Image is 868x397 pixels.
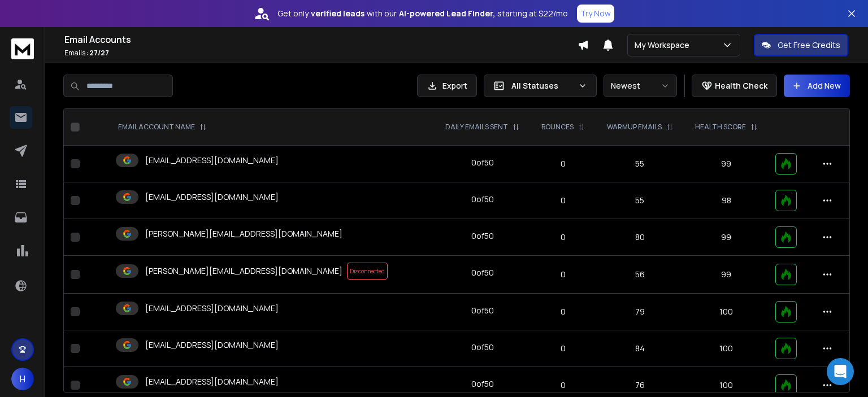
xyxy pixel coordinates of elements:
div: 0 of 50 [471,194,494,205]
p: WARMUP EMAILS [607,123,662,132]
td: 79 [596,294,684,330]
p: [EMAIL_ADDRESS][DOMAIN_NAME] [145,376,279,387]
img: logo [11,38,34,59]
td: 55 [596,146,684,182]
td: 84 [596,330,684,367]
div: 0 of 50 [471,305,494,316]
p: 0 [537,158,589,169]
p: Try Now [580,8,611,19]
p: [PERSON_NAME][EMAIL_ADDRESS][DOMAIN_NAME] [145,228,342,239]
div: 0 of 50 [471,378,494,390]
button: H [11,368,34,390]
td: 99 [684,219,769,256]
td: 100 [684,330,769,367]
p: 0 [537,232,589,243]
td: 100 [684,294,769,330]
p: [EMAIL_ADDRESS][DOMAIN_NAME] [145,303,279,314]
td: 99 [684,256,769,294]
p: Get Free Credits [778,40,840,51]
div: 0 of 50 [471,230,494,242]
p: 0 [537,195,589,206]
strong: verified leads [311,8,364,19]
button: Add New [784,75,850,97]
button: Newest [604,75,677,97]
p: BOUNCES [541,123,574,132]
p: 0 [537,343,589,354]
div: Open Intercom Messenger [827,358,854,385]
span: 27 / 27 [89,48,109,58]
button: Get Free Credits [754,34,848,56]
p: [EMAIL_ADDRESS][DOMAIN_NAME] [145,191,279,203]
strong: AI-powered Lead Finder, [399,8,495,19]
p: Health Check [715,80,767,91]
p: Emails : [64,49,578,58]
button: Try Now [577,5,614,23]
td: 56 [596,256,684,294]
span: Disconnected [347,263,388,280]
p: 0 [537,306,589,317]
p: [EMAIL_ADDRESS][DOMAIN_NAME] [145,155,279,166]
td: 55 [596,182,684,219]
p: DAILY EMAILS SENT [445,123,508,132]
td: 98 [684,182,769,219]
p: HEALTH SCORE [695,123,746,132]
div: 0 of 50 [471,157,494,168]
p: 0 [537,379,589,391]
p: 0 [537,269,589,280]
td: 99 [684,146,769,182]
p: My Workspace [635,40,694,51]
div: 0 of 50 [471,342,494,353]
div: 0 of 50 [471,267,494,278]
p: Get only with our starting at $22/mo [277,8,568,19]
button: Health Check [692,75,777,97]
p: [EMAIL_ADDRESS][DOMAIN_NAME] [145,339,279,351]
td: 80 [596,219,684,256]
div: EMAIL ACCOUNT NAME [118,123,206,132]
button: Export [417,75,477,97]
h1: Email Accounts [64,33,578,46]
p: [PERSON_NAME][EMAIL_ADDRESS][DOMAIN_NAME] [145,265,342,277]
p: All Statuses [511,80,574,91]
